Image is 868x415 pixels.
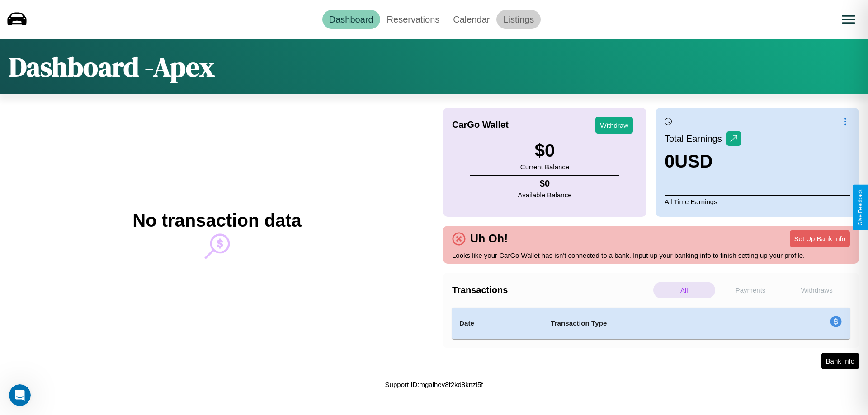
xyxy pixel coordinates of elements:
h4: Date [459,318,536,329]
a: Dashboard [322,10,380,29]
h2: No transaction data [132,210,301,231]
button: Bank Info [821,353,859,369]
table: simple table [452,308,850,339]
p: All Time Earnings [665,195,850,208]
a: Listings [496,10,541,29]
h3: 0 USD [665,151,741,172]
button: Withdraw [595,117,633,134]
p: Current Balance [520,161,569,173]
p: Looks like your CarGo Wallet has isn't connected to a bank. Input up your banking info to finish ... [452,249,850,261]
p: Withdraws [786,282,848,298]
h1: Dashboard - Apex [9,48,215,85]
h4: Transaction Type [551,318,756,329]
p: Support ID: mgalhev8f2kd8knzl5f [385,378,483,391]
h4: $ 0 [518,178,572,189]
p: Available Balance [518,189,572,201]
h4: Uh Oh! [466,232,512,245]
p: All [653,282,715,298]
button: Open menu [836,7,861,32]
iframe: Intercom live chat [9,384,31,406]
h3: $ 0 [520,140,569,161]
button: Set Up Bank Info [790,230,850,247]
p: Total Earnings [665,131,726,147]
a: Reservations [380,10,447,29]
p: Payments [720,282,782,298]
h4: CarGo Wallet [452,120,509,130]
h4: Transactions [452,285,651,295]
div: Give Feedback [857,189,863,226]
a: Calendar [446,10,496,29]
